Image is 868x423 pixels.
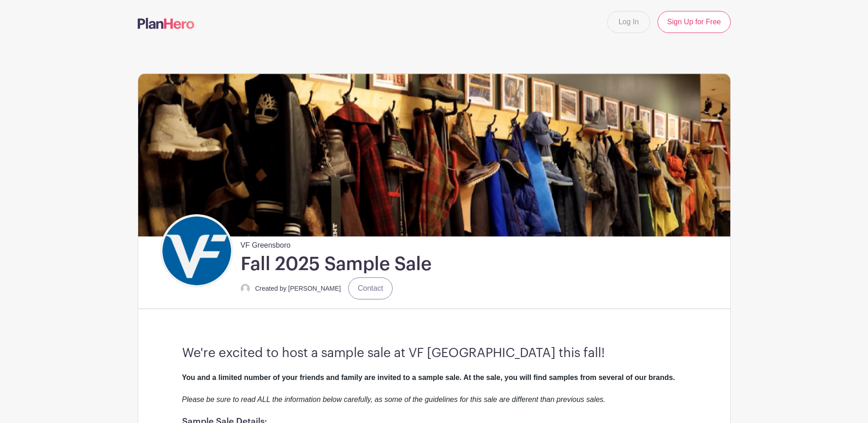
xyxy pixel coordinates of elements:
em: Please be sure to read ALL the information below carefully, as some of the guidelines for this sa... [182,396,606,403]
img: VF_Icon_FullColor_CMYK-small.png [162,217,231,285]
h1: Fall 2025 Sample Sale [241,253,431,276]
a: Contact [348,277,393,299]
span: VF Greensboro [241,236,291,251]
img: Sample%20Sale.png [138,74,730,236]
a: Log In [607,11,650,33]
img: logo-507f7623f17ff9eddc593b1ce0a138ce2505c220e1c5a4e2b4648c50719b7d32.svg [138,18,194,29]
img: default-ce2991bfa6775e67f084385cd625a349d9dcbb7a52a09fb2fda1e96e2d18dcdb.png [241,284,250,293]
strong: You and a limited number of your friends and family are invited to a sample sale. At the sale, yo... [182,374,675,381]
h3: We're excited to host a sample sale at VF [GEOGRAPHIC_DATA] this fall! [182,346,686,361]
a: Sign Up for Free [658,11,730,33]
small: Created by [PERSON_NAME] [255,285,341,292]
